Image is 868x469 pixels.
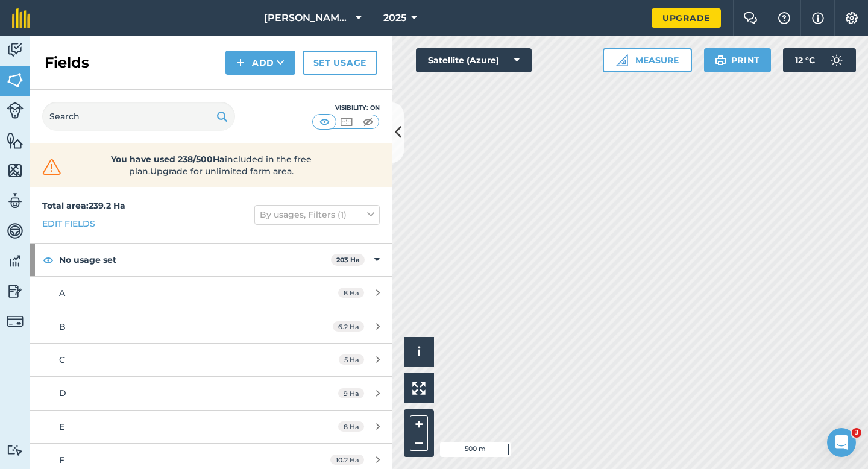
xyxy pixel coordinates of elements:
img: svg+xml;base64,PHN2ZyB4bWxucz0iaHR0cDovL3d3dy53My5vcmcvMjAwMC9zdmciIHdpZHRoPSI1MCIgaGVpZ2h0PSI0MC... [317,116,332,128]
strong: No usage set [59,244,331,276]
img: svg+xml;base64,PHN2ZyB4bWxucz0iaHR0cDovL3d3dy53My5vcmcvMjAwMC9zdmciIHdpZHRoPSIxOCIgaGVpZ2h0PSIyNC... [43,253,54,267]
span: 2025 [383,11,406,25]
div: No usage set203 Ha [30,244,392,276]
a: D9 Ha [30,377,392,409]
img: Two speech bubbles overlapping with the left bubble in the forefront [743,12,758,24]
span: 8 Ha [338,288,364,298]
span: E [59,421,64,432]
button: + [410,415,428,433]
img: svg+xml;base64,PD94bWwgdmVyc2lvbj0iMS4wIiBlbmNvZGluZz0idXRmLTgiPz4KPCEtLSBHZW5lcmF0b3I6IEFkb2JlIE... [7,444,24,456]
button: Measure [603,48,692,72]
input: Search [42,102,235,131]
img: svg+xml;base64,PD94bWwgdmVyc2lvbj0iMS4wIiBlbmNvZGluZz0idXRmLTgiPz4KPCEtLSBHZW5lcmF0b3I6IEFkb2JlIE... [7,252,24,270]
img: svg+xml;base64,PHN2ZyB4bWxucz0iaHR0cDovL3d3dy53My5vcmcvMjAwMC9zdmciIHdpZHRoPSI1NiIgaGVpZ2h0PSI2MC... [7,162,24,180]
img: svg+xml;base64,PHN2ZyB4bWxucz0iaHR0cDovL3d3dy53My5vcmcvMjAwMC9zdmciIHdpZHRoPSI1MCIgaGVpZ2h0PSI0MC... [339,116,354,128]
h2: Fields [45,53,89,72]
img: svg+xml;base64,PHN2ZyB4bWxucz0iaHR0cDovL3d3dy53My5vcmcvMjAwMC9zdmciIHdpZHRoPSIzMiIgaGVpZ2h0PSIzMC... [40,158,64,176]
span: B [59,321,66,332]
button: 12 °C [783,48,856,72]
button: Satellite (Azure) [416,48,532,72]
button: Add [225,51,295,75]
img: svg+xml;base64,PD94bWwgdmVyc2lvbj0iMS4wIiBlbmNvZGluZz0idXRmLTgiPz4KPCEtLSBHZW5lcmF0b3I6IEFkb2JlIE... [7,282,24,300]
img: svg+xml;base64,PHN2ZyB4bWxucz0iaHR0cDovL3d3dy53My5vcmcvMjAwMC9zdmciIHdpZHRoPSI1MCIgaGVpZ2h0PSI0MC... [360,116,376,128]
span: A [59,288,65,298]
a: You have used 238/500Haincluded in the free plan.Upgrade for unlimited farm area. [40,153,382,177]
span: 6.2 Ha [333,321,364,332]
img: A cog icon [844,12,859,24]
span: 8 Ha [338,421,364,432]
span: Upgrade for unlimited farm area. [150,166,294,177]
span: 5 Ha [339,354,364,365]
span: 9 Ha [338,388,364,398]
img: svg+xml;base64,PHN2ZyB4bWxucz0iaHR0cDovL3d3dy53My5vcmcvMjAwMC9zdmciIHdpZHRoPSI1NiIgaGVpZ2h0PSI2MC... [7,71,24,89]
img: svg+xml;base64,PD94bWwgdmVyc2lvbj0iMS4wIiBlbmNvZGluZz0idXRmLTgiPz4KPCEtLSBHZW5lcmF0b3I6IEFkb2JlIE... [7,222,24,240]
a: E8 Ha [30,411,392,443]
img: svg+xml;base64,PD94bWwgdmVyc2lvbj0iMS4wIiBlbmNvZGluZz0idXRmLTgiPz4KPCEtLSBHZW5lcmF0b3I6IEFkb2JlIE... [7,313,24,330]
strong: Total area : 239.2 Ha [42,200,125,211]
img: A question mark icon [777,12,791,24]
strong: You have used 238/500Ha [111,154,225,165]
span: included in the free plan . [83,153,339,177]
img: fieldmargin Logo [12,8,30,28]
span: i [417,344,421,359]
a: Set usage [303,51,377,75]
strong: 203 Ha [336,256,360,264]
button: By usages, Filters (1) [254,205,380,224]
button: i [404,337,434,367]
span: F [59,455,64,465]
div: Visibility: On [312,103,380,113]
a: Upgrade [652,8,721,28]
span: 3 [852,428,861,438]
img: svg+xml;base64,PHN2ZyB4bWxucz0iaHR0cDovL3d3dy53My5vcmcvMjAwMC9zdmciIHdpZHRoPSIxNCIgaGVpZ2h0PSIyNC... [236,55,245,70]
img: svg+xml;base64,PHN2ZyB4bWxucz0iaHR0cDovL3d3dy53My5vcmcvMjAwMC9zdmciIHdpZHRoPSIxOSIgaGVpZ2h0PSIyNC... [715,53,726,68]
span: [PERSON_NAME] & Sons [264,11,351,25]
a: C5 Ha [30,344,392,376]
img: svg+xml;base64,PHN2ZyB4bWxucz0iaHR0cDovL3d3dy53My5vcmcvMjAwMC9zdmciIHdpZHRoPSIxNyIgaGVpZ2h0PSIxNy... [812,11,824,25]
img: svg+xml;base64,PD94bWwgdmVyc2lvbj0iMS4wIiBlbmNvZGluZz0idXRmLTgiPz4KPCEtLSBHZW5lcmF0b3I6IEFkb2JlIE... [7,192,24,210]
span: 12 ° C [795,48,815,72]
span: 10.2 Ha [330,455,364,465]
iframe: Intercom live chat [827,428,856,457]
img: svg+xml;base64,PD94bWwgdmVyc2lvbj0iMS4wIiBlbmNvZGluZz0idXRmLTgiPz4KPCEtLSBHZW5lcmF0b3I6IEFkb2JlIE... [825,48,849,72]
span: C [59,354,65,365]
img: Four arrows, one pointing top left, one top right, one bottom right and the last bottom left [412,382,426,395]
img: svg+xml;base64,PD94bWwgdmVyc2lvbj0iMS4wIiBlbmNvZGluZz0idXRmLTgiPz4KPCEtLSBHZW5lcmF0b3I6IEFkb2JlIE... [7,41,24,59]
img: Ruler icon [616,54,628,66]
img: svg+xml;base64,PHN2ZyB4bWxucz0iaHR0cDovL3d3dy53My5vcmcvMjAwMC9zdmciIHdpZHRoPSIxOSIgaGVpZ2h0PSIyNC... [216,109,228,124]
a: A8 Ha [30,277,392,309]
a: B6.2 Ha [30,310,392,343]
img: svg+xml;base64,PHN2ZyB4bWxucz0iaHR0cDovL3d3dy53My5vcmcvMjAwMC9zdmciIHdpZHRoPSI1NiIgaGVpZ2h0PSI2MC... [7,131,24,150]
a: Edit fields [42,217,95,230]
button: Print [704,48,772,72]
button: – [410,433,428,451]
span: D [59,388,66,398]
img: svg+xml;base64,PD94bWwgdmVyc2lvbj0iMS4wIiBlbmNvZGluZz0idXRmLTgiPz4KPCEtLSBHZW5lcmF0b3I6IEFkb2JlIE... [7,102,24,119]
